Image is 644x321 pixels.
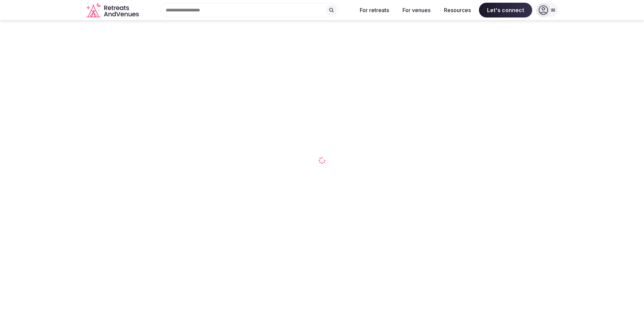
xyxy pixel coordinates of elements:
a: Visit the homepage [86,3,140,18]
button: For retreats [354,3,394,17]
span: Let's connect [479,3,532,17]
button: For venues [397,3,436,17]
button: Resources [439,3,476,17]
svg: Retreats and Venues company logo [86,3,140,18]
